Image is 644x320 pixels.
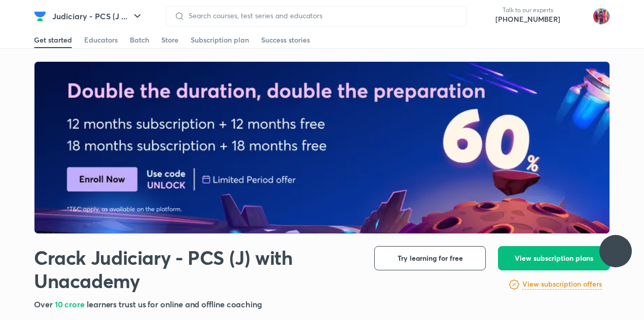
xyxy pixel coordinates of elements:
img: Company Logo [34,10,46,22]
a: View subscription offers [522,278,602,291]
span: Over [34,299,55,309]
button: Try learning for free [374,246,486,270]
button: Judiciary - PCS (J ... [46,6,150,26]
div: Batch [130,35,149,45]
img: call-us [475,6,495,26]
span: learners trust us for online and offline coaching [87,299,262,309]
img: avatar [568,8,585,24]
button: View subscription plans [498,246,610,270]
div: Educators [84,35,118,45]
a: Store [161,32,178,48]
a: Get started [34,32,72,48]
img: ttu [610,245,622,257]
div: Store [161,35,178,45]
span: Try learning for free [398,253,463,263]
img: Archita Mittal [593,8,610,25]
span: View subscription plans [515,253,593,263]
h1: Crack Judiciary - PCS (J) with Unacademy [34,246,358,292]
input: Search courses, test series and educators [185,12,458,20]
a: Educators [84,32,118,48]
a: Batch [130,32,149,48]
span: 10 crore [55,299,87,309]
div: Success stories [261,35,310,45]
a: Subscription plan [191,32,249,48]
div: Subscription plan [191,35,249,45]
a: Success stories [261,32,310,48]
a: [PHONE_NUMBER] [495,14,560,24]
h6: View subscription offers [522,279,602,290]
div: Get started [34,35,72,45]
p: Talk to our experts [495,6,560,14]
